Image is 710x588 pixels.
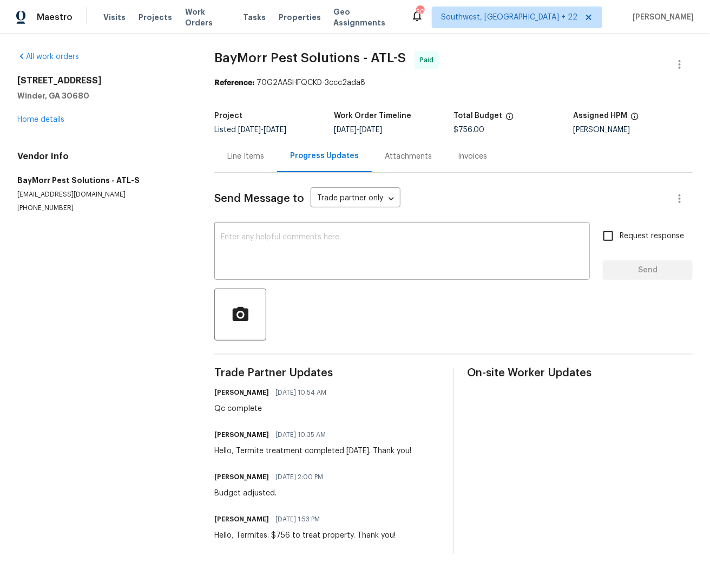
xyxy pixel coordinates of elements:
h6: [PERSON_NAME] [214,514,269,525]
span: The total cost of line items that have been proposed by Opendoor. This sum includes line items th... [505,112,514,126]
p: [EMAIL_ADDRESS][DOMAIN_NAME] [17,190,188,199]
span: Send Message to [214,193,304,204]
div: 508 [416,6,424,17]
span: Work Orders [185,6,230,28]
div: Budget adjusted. [214,488,330,499]
a: Home details [17,116,64,123]
h6: [PERSON_NAME] [214,387,269,398]
div: Hello, Termite treatment completed [DATE]. Thank you! [214,446,411,456]
div: Hello, Termites. $756 to treat property. Thank you! [214,530,396,541]
h2: [STREET_ADDRESS] [17,75,188,86]
span: - [238,126,286,134]
div: Invoices [458,151,487,162]
span: BayMorr Pest Solutions - ATL-S [214,51,406,64]
div: Trade partner only [311,190,400,208]
div: Progress Updates [290,151,359,161]
span: Geo Assignments [334,6,398,28]
span: [DATE] 10:35 AM [275,429,326,440]
span: $756.00 [453,126,484,134]
span: The hpm assigned to this work order. [630,112,639,126]
div: Qc complete [214,403,333,414]
h5: Work Order Timeline [334,112,411,120]
div: Attachments [385,151,432,162]
span: Visits [103,12,126,23]
div: Line Items [227,151,264,162]
span: Tasks [243,14,266,21]
p: [PHONE_NUMBER] [17,204,188,213]
span: Listed [214,126,286,134]
span: [DATE] [359,126,382,134]
a: All work orders [17,53,79,61]
span: [DATE] 1:53 PM [275,514,320,525]
span: - [334,126,382,134]
span: Paid [420,55,438,66]
h6: [PERSON_NAME] [214,429,269,440]
div: 70G2AASHFQCKD-3ccc2ada8 [214,77,693,88]
span: Properties [279,12,321,23]
span: [DATE] 2:00 PM [275,472,323,482]
b: Reference: [214,79,254,87]
span: Request response [620,231,684,242]
h5: Assigned HPM [573,112,627,120]
span: Trade Partner Updates [214,368,440,378]
span: [DATE] [334,126,357,134]
h5: BayMorr Pest Solutions - ATL-S [17,175,188,186]
h5: Project [214,112,242,120]
h5: Total Budget [453,112,502,120]
h5: Winder, GA 30680 [17,90,188,101]
span: Southwest, [GEOGRAPHIC_DATA] + 22 [441,12,577,23]
span: [DATE] 10:54 AM [275,387,326,398]
h4: Vendor Info [17,151,188,162]
span: On-site Worker Updates [467,368,693,378]
span: Maestro [37,12,73,23]
span: [DATE] [264,126,286,134]
h6: [PERSON_NAME] [214,472,269,482]
span: [PERSON_NAME] [628,12,694,23]
span: [DATE] [238,126,261,134]
div: [PERSON_NAME] [573,126,693,134]
span: Projects [139,12,172,23]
